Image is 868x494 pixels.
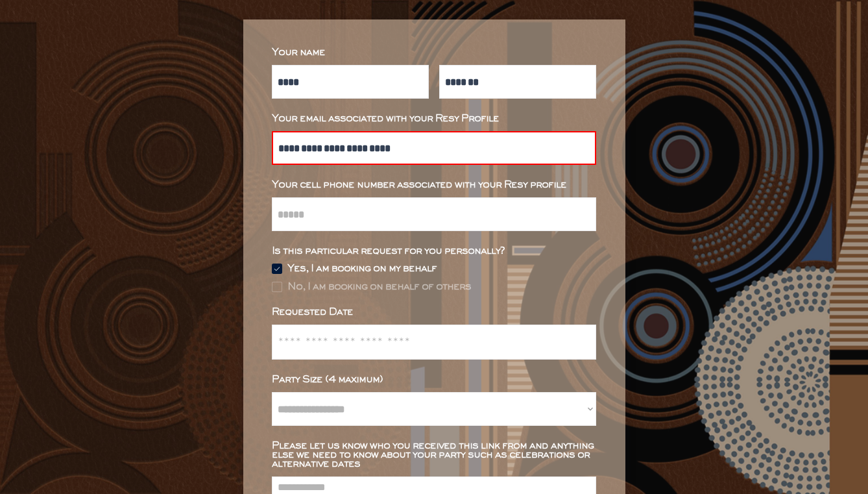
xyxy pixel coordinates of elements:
[272,375,596,384] div: Party Size (4 maximum)
[272,180,596,190] div: Your cell phone number associated with your Resy profile
[272,441,596,469] div: Please let us know who you received this link from and anything else we need to know about your p...
[272,48,596,57] div: Your name
[272,308,596,317] div: Requested Date
[287,282,471,291] div: No, I am booking on behalf of others
[272,282,282,292] img: Rectangle%20315%20%281%29.svg
[272,247,596,256] div: Is this particular request for you personally?
[272,114,596,123] div: Your email associated with your Resy Profile
[287,264,437,273] div: Yes, I am booking on my behalf
[272,264,282,274] img: Group%2048096532.svg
